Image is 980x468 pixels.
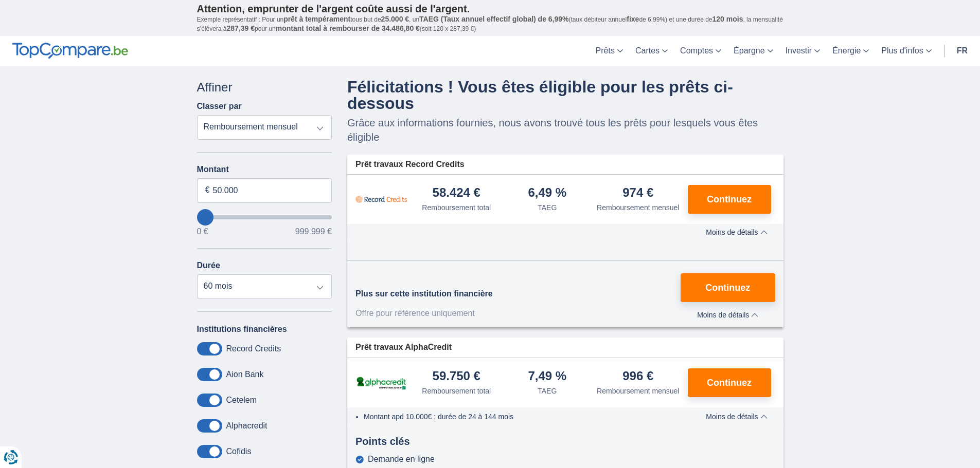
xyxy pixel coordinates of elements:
label: Cetelem [226,396,257,405]
p: Grâce aux informations fournies, nous avons trouvé tous les prêts pour lesquels vous êtes éligible [347,116,783,144]
label: Institutions financières [197,325,287,334]
div: 7,49 % [528,370,566,384]
a: Énergie [826,36,875,66]
span: Moins de détails [697,311,758,319]
span: 120 mois [712,15,743,23]
button: Continuez [688,185,771,214]
div: TAEG [538,386,557,396]
button: Moins de détails [681,307,775,319]
a: Prêts [590,36,629,66]
span: € [205,184,210,196]
a: fr [951,36,974,66]
span: Continuez [707,378,752,387]
button: Moins de détails [698,413,775,421]
input: wantToBorrow [197,215,332,219]
span: Continuez [705,283,750,292]
img: TopCompare [12,43,128,59]
div: Remboursement total [422,202,491,213]
p: Attention, emprunter de l'argent coûte aussi de l'argent. [197,3,783,15]
div: 974 € [622,186,653,200]
span: Moins de détails [706,229,767,236]
div: 58.424 € [433,186,480,200]
span: 287,39 € [227,24,255,32]
img: pret personnel Record Credits [355,186,407,212]
p: Exemple représentatif : Pour un tous but de , un (taux débiteur annuel de 6,99%) et une durée de ... [197,15,783,33]
label: Alphacredit [226,421,268,430]
label: Cofidis [226,447,252,456]
span: TAEG (Taux annuel effectif global) de 6,99% [419,15,568,23]
button: Continuez [688,368,771,397]
span: Continuez [707,195,752,204]
span: prêt à tempérament [283,15,350,23]
a: Comptes [674,36,727,66]
label: Durée [197,261,220,270]
span: 25.000 € [381,15,409,23]
label: Classer par [197,102,242,111]
span: 999.999 € [295,228,332,236]
h4: Félicitations ! Vous êtes éligible pour les prêts ci-dessous [347,79,783,111]
img: pret personnel AlphaCredit [355,375,407,391]
span: Prêt travaux AlphaCredit [355,342,452,353]
label: Aion Bank [226,370,264,379]
div: Affiner [197,79,332,96]
a: Épargne [727,36,779,66]
div: Remboursement mensuel [597,202,679,213]
div: Demande en ligne [368,455,435,464]
div: Offre pour référence uniquement [355,308,505,320]
div: 6,49 % [528,186,566,200]
a: Plus d'infos [875,36,937,66]
span: montant total à rembourser de 34.486,80 € [276,24,420,32]
span: Prêt travaux Record Credits [355,159,465,171]
button: Moins de détails [698,228,775,236]
div: Remboursement total [422,386,491,396]
div: TAEG [538,202,557,213]
li: Montant apd 10.000€ ; durée de 24 à 144 mois [364,411,681,422]
div: 996 € [622,370,653,384]
label: Montant [197,165,332,174]
div: 59.750 € [433,370,480,384]
span: Moins de détails [706,413,767,420]
label: Record Credits [226,344,281,353]
span: fixe [627,15,639,23]
a: Investir [779,36,827,66]
div: Remboursement mensuel [597,386,679,396]
button: Continuez [681,273,775,302]
div: Plus sur cette institution financière [355,288,505,300]
div: Points clés [347,434,783,449]
span: 0 € [197,228,208,236]
a: Cartes [629,36,674,66]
